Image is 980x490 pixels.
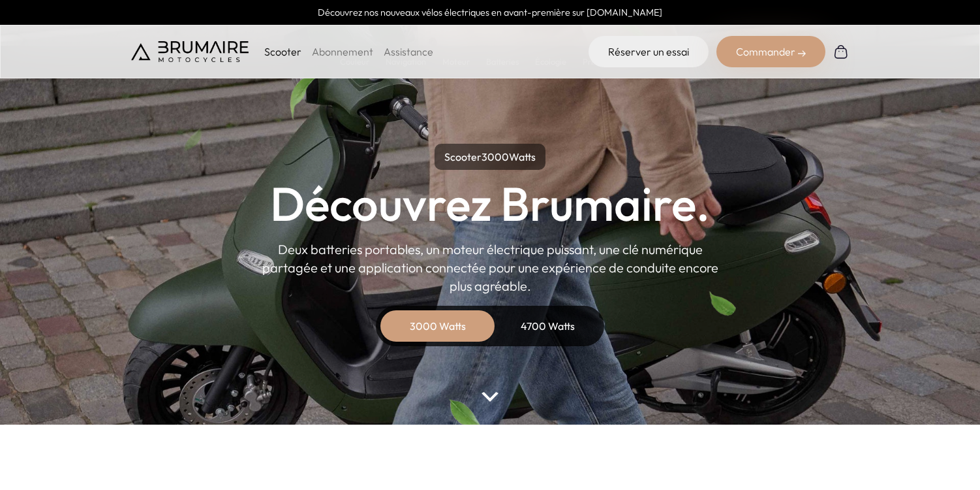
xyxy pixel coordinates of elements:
h1: Découvrez Brumaire. [270,180,710,227]
p: Deux batteries portables, un moteur électrique puissant, une clé numérique partagée et une applic... [262,240,718,295]
a: Assistance [384,45,433,58]
span: 3000 [482,150,509,163]
img: arrow-bottom.png [482,392,498,402]
img: right-arrow-2.png [798,50,806,57]
p: Scooter Watts [435,144,545,170]
img: Brumaire Motocycles [131,41,249,62]
a: Réserver un essai [589,36,709,67]
div: 3000 Watts [386,310,490,342]
div: 4700 Watts [495,310,600,342]
a: Abonnement [312,45,373,58]
img: Panier [833,44,849,59]
p: Scooter [264,44,301,59]
div: Commander [716,36,825,67]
